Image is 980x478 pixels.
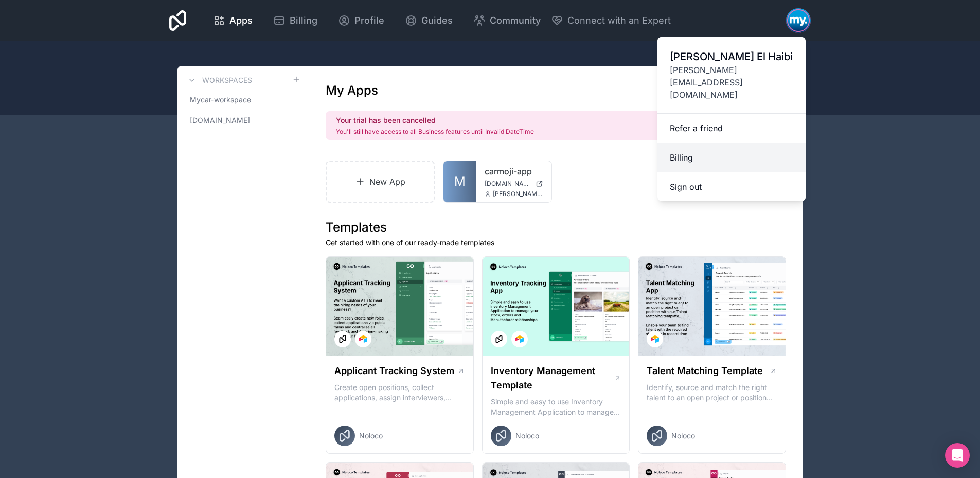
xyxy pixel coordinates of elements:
p: Simple and easy to use Inventory Management Application to manage your stock, orders and Manufact... [491,397,621,417]
span: Mycar-workspace [190,95,251,105]
p: Identify, source and match the right talent to an open project or position with our Talent Matchi... [647,382,777,403]
img: Airtable Logo [515,335,524,343]
span: Noloco [515,431,539,441]
span: Community [490,13,541,28]
span: Noloco [359,431,383,441]
img: Airtable Logo [359,335,367,343]
a: New App [326,161,435,203]
span: M [454,173,466,190]
span: [PERSON_NAME][EMAIL_ADDRESS][DOMAIN_NAME] [493,190,543,198]
span: Apps [229,13,253,28]
h2: Your trial has been cancelled [336,115,534,126]
a: Apps [205,9,261,32]
span: [DOMAIN_NAME] [485,180,531,188]
span: [DOMAIN_NAME] [190,115,250,126]
span: Profile [354,13,384,28]
h3: Workspaces [202,75,252,85]
span: Billing [290,13,317,28]
a: Billing [657,143,806,172]
a: Guides [397,9,461,32]
h1: Inventory Management Template [491,364,614,393]
a: Community [465,9,549,32]
a: Workspaces [186,74,252,86]
a: carmoji-app [485,165,543,178]
h1: My Apps [326,82,378,99]
p: Create open positions, collect applications, assign interviewers, centralise candidate feedback a... [334,382,465,403]
span: Guides [421,13,453,28]
p: Get started with one of our ready-made templates [326,238,786,248]
h1: Talent Matching Template [647,364,763,378]
span: [PERSON_NAME] El Haibi [670,49,793,64]
span: Noloco [671,431,695,441]
a: M [443,161,476,202]
img: Airtable Logo [651,335,659,343]
div: Open Intercom Messenger [945,443,970,468]
button: Sign out [657,172,806,201]
h1: Applicant Tracking System [334,364,454,378]
h1: Templates [326,219,786,236]
a: [DOMAIN_NAME] [186,111,300,130]
a: [DOMAIN_NAME] [485,180,543,188]
a: Profile [330,9,393,32]
a: Refer a friend [657,114,806,143]
a: Billing [265,9,326,32]
p: You'll still have access to all Business features until Invalid DateTime [336,128,534,136]
span: Connect with an Expert [567,13,671,28]
a: Mycar-workspace [186,91,300,109]
span: [PERSON_NAME][EMAIL_ADDRESS][DOMAIN_NAME] [670,64,793,101]
button: Connect with an Expert [551,13,671,28]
